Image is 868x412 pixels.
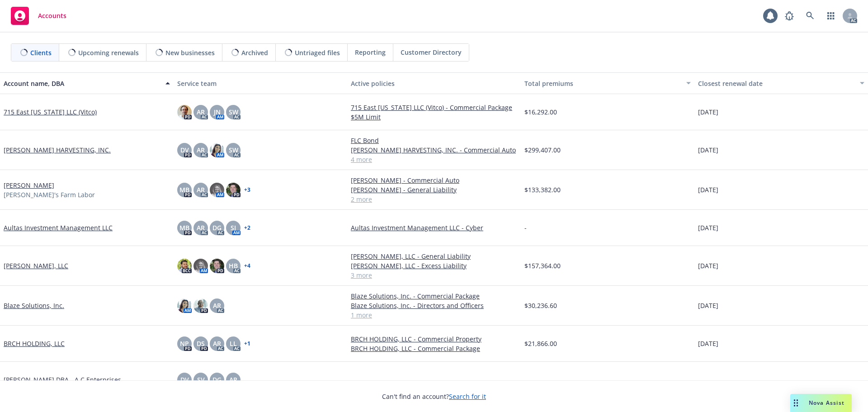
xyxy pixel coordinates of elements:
a: [PERSON_NAME] - General Liability [351,185,517,194]
span: AR [197,185,205,194]
span: [DATE] [698,301,718,310]
button: Active policies [347,72,521,94]
img: photo [193,259,208,273]
img: photo [177,259,192,273]
a: BRCH HOLDING, LLC - Commercial Property [351,334,517,344]
a: 715 East [US_STATE] LLC (Vitco) - Commercial Package [351,103,517,112]
a: + 3 [244,187,250,193]
a: [PERSON_NAME], LLC [4,261,68,270]
span: Can't find an account? [382,392,486,401]
span: [DATE] [698,339,718,348]
span: Untriaged files [295,48,340,57]
a: Report a Bug [780,7,798,25]
span: Clients [30,48,52,57]
span: [DATE] [698,261,718,270]
a: Accounts [7,3,70,28]
a: Aultas Investment Management LLC [4,223,113,232]
img: photo [226,183,241,197]
a: [PERSON_NAME] HARVESTING, INC. - Commercial Auto [351,145,517,155]
span: $30,236.60 [524,301,557,310]
span: MB [179,223,189,232]
a: 4 more [351,155,517,164]
span: [DATE] [698,145,718,155]
span: DV [180,145,189,155]
img: photo [210,259,224,273]
span: [PERSON_NAME]'s Farm Labor [4,190,95,199]
span: Nova Assist [809,399,844,407]
a: BRCH HOLDING, LLC - Commercial Package [351,344,517,353]
button: Service team [174,72,347,94]
span: Reporting [355,47,386,57]
a: Blaze Solutions, Inc. - Commercial Package [351,291,517,301]
button: Total premiums [521,72,694,94]
a: 3 more [351,270,517,280]
span: [DATE] [698,107,718,117]
img: photo [193,298,208,313]
a: + 1 [244,341,250,346]
a: $5M Limit [351,112,517,122]
img: photo [177,298,192,313]
a: 715 East [US_STATE] LLC (Vitco) [4,107,97,117]
span: Upcoming renewals [78,48,139,57]
a: [PERSON_NAME], LLC - General Liability [351,251,517,261]
span: AR [197,107,205,117]
span: AR [197,223,205,232]
a: + 2 [244,225,250,231]
span: SV [197,375,205,384]
span: $157,364.00 [524,261,561,270]
div: Closest renewal date [698,79,854,88]
span: $299,407.00 [524,145,561,155]
span: SW [229,107,238,117]
div: Service team [177,79,344,88]
div: Total premiums [524,79,681,88]
img: photo [177,105,192,119]
a: [PERSON_NAME] HARVESTING, INC. [4,145,111,155]
span: SJ [231,223,236,232]
a: Blaze Solutions, Inc. - Directors and Officers [351,301,517,310]
button: Closest renewal date [694,72,868,94]
span: LL [230,339,237,348]
span: MB [179,185,189,194]
span: [DATE] [698,185,718,194]
a: Aultas Investment Management LLC - Cyber [351,223,517,232]
span: [DATE] [698,223,718,232]
div: Active policies [351,79,517,88]
span: SW [229,145,238,155]
span: AR [197,145,205,155]
span: AR [229,375,237,384]
span: HB [229,261,238,270]
a: Search for it [449,392,486,401]
span: DS [197,339,205,348]
a: [PERSON_NAME] DBA - A C Enterprises [4,375,121,384]
button: Nova Assist [790,394,852,412]
span: $133,382.00 [524,185,561,194]
span: DV [180,375,189,384]
a: FLC Bond [351,136,517,145]
a: Switch app [822,7,840,25]
img: photo [210,183,224,197]
span: - [524,375,527,384]
span: $16,292.00 [524,107,557,117]
span: - [524,223,527,232]
span: New businesses [165,48,215,57]
img: photo [210,143,224,157]
a: Search [801,7,819,25]
a: [PERSON_NAME] [4,180,54,190]
span: AR [213,339,221,348]
span: Customer Directory [401,47,462,57]
a: 2 more [351,194,517,204]
span: JN [214,107,221,117]
span: DG [212,223,222,232]
a: 1 more [351,310,517,320]
span: AR [213,301,221,310]
div: Account name, DBA [4,79,160,88]
span: NP [180,339,189,348]
span: Accounts [38,12,66,19]
a: [PERSON_NAME], LLC - Excess Liability [351,261,517,270]
a: BRCH HOLDING, LLC [4,339,65,348]
span: - [351,375,353,384]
